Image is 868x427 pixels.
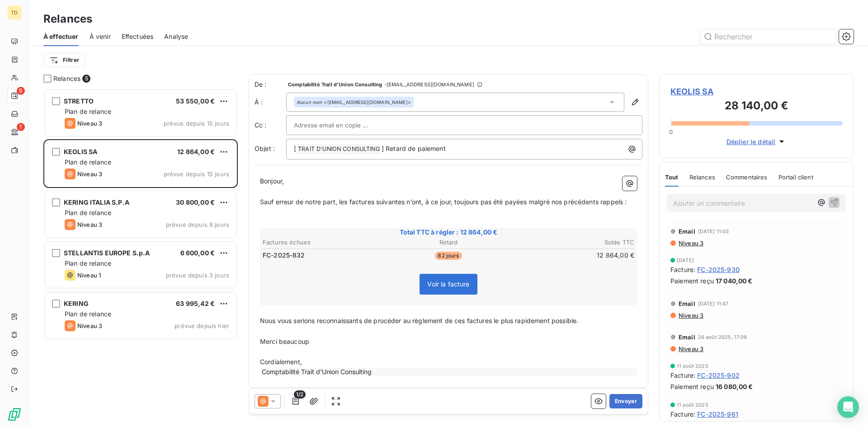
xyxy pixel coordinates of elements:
[697,371,740,380] span: FC-2025-902
[261,228,636,237] span: Total TTC à régler : 12 864,00 €
[176,198,215,206] span: 30 800,00 €
[670,276,714,286] span: Paiement reçu
[255,98,286,107] label: À :
[90,32,111,41] span: À venir
[670,409,695,419] span: Facture :
[679,333,695,341] span: Email
[17,123,25,131] span: 1
[288,82,382,87] span: Comptabilité Trait d'Union Consulting
[698,301,729,306] span: [DATE] 11:47
[677,402,708,408] span: 11 août 2025
[435,252,462,260] span: 82 jours
[387,238,510,247] th: Retard
[716,382,753,391] span: 16 080,00 €
[427,280,469,288] span: Voir la facture
[64,249,150,257] span: STELLANTIS EUROPE S.p.A
[698,229,729,234] span: [DATE] 11:03
[77,272,101,279] span: Niveau 1
[697,265,740,274] span: FC-2025-930
[609,394,642,408] button: Envoyer
[294,390,306,399] span: 1/2
[726,174,768,181] span: Commentaires
[77,120,102,127] span: Niveau 3
[698,334,747,340] span: 26 août 2025, 17:08
[43,89,238,427] div: grid
[678,312,703,319] span: Niveau 3
[64,300,89,307] span: KERING
[255,145,275,152] span: Objet :
[697,409,738,419] span: FC-2025-961
[176,97,215,105] span: 53 550,00 €
[77,322,102,329] span: Niveau 3
[17,87,25,95] span: 5
[53,74,80,83] span: Relances
[260,198,627,206] span: Sauf erreur de notre part, les factures suivantes n’ont, à ce jour, toujours pas été payées malgr...
[65,209,111,216] span: Plan de relance
[670,382,714,391] span: Paiement reçu
[7,407,22,422] img: Logo LeanPay
[82,75,90,83] span: 5
[176,300,215,307] span: 63 995,42 €
[700,29,835,44] input: Rechercher
[260,338,309,345] span: Merci beaucoup
[65,108,111,115] span: Plan de relance
[255,121,286,130] label: Cc :
[65,259,111,267] span: Plan de relance
[77,170,102,178] span: Niveau 3
[43,11,92,27] h3: Relances
[294,145,296,152] span: [
[716,276,753,286] span: 17 040,00 €
[297,144,381,155] span: TRAIT D'UNION CONSULTING
[180,249,215,257] span: 6 600,00 €
[689,174,715,181] span: Relances
[164,32,188,41] span: Analyse
[260,358,302,366] span: Cordialement,
[166,221,229,228] span: prévue depuis 8 jours
[77,221,102,228] span: Niveau 3
[778,174,813,181] span: Portail client
[294,118,391,132] input: Adresse email en copie ...
[679,300,695,307] span: Email
[677,363,708,369] span: 11 août 2025
[43,53,85,67] button: Filtrer
[382,145,446,152] span: ] Retard de paiement
[175,322,229,329] span: prévue depuis hier
[297,99,411,105] div: <[EMAIL_ADDRESS][DOMAIN_NAME]>
[511,250,635,260] td: 12 864,00 €
[665,174,679,181] span: Tout
[166,272,229,279] span: prévue depuis 3 jours
[43,32,79,41] span: À effectuer
[670,371,695,380] span: Facture :
[678,345,703,352] span: Niveau 3
[164,170,229,178] span: prévue depuis 15 jours
[260,317,578,324] span: Nous vous serions reconnaissants de procéder au règlement de ces factures le plus rapidement poss...
[65,158,111,166] span: Plan de relance
[670,85,842,98] span: KEOLIS SA
[678,239,703,247] span: Niveau 3
[122,32,154,41] span: Effectuées
[65,310,111,318] span: Plan de relance
[384,82,474,87] span: - [EMAIL_ADDRESS][DOMAIN_NAME]
[255,80,286,89] span: De :
[262,238,386,247] th: Factures échues
[670,265,695,274] span: Facture :
[679,228,695,235] span: Email
[7,5,22,20] div: TD
[297,99,322,105] em: Aucun nom
[260,177,284,185] span: Bonjour,
[64,198,129,206] span: KERING ITALIA S.P.A
[724,136,789,147] button: Déplier le détail
[837,396,859,418] div: Open Intercom Messenger
[177,148,215,155] span: 12 864,00 €
[164,120,229,127] span: prévue depuis 15 jours
[511,238,635,247] th: Solde TTC
[263,251,305,260] span: FC-2025-832
[670,98,842,116] h3: 28 140,00 €
[726,137,776,146] span: Déplier le détail
[677,258,694,263] span: [DATE]
[64,97,94,105] span: STRETTO
[669,128,673,136] span: 0
[64,148,97,155] span: KEOLIS SA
